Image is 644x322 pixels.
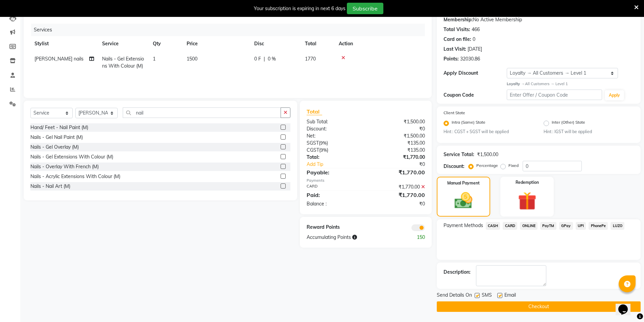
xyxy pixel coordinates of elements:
div: Payable: [302,168,366,176]
span: Send Details On [437,292,472,300]
div: ₹135.00 [366,147,430,154]
button: Apply [605,90,624,100]
button: Checkout [437,301,641,312]
img: _gift.svg [512,190,542,213]
span: SMS [482,292,492,300]
div: Total: [302,154,366,161]
span: 1 [153,56,156,62]
button: Subscribe [347,3,383,14]
span: Payment Methods [444,222,483,229]
div: CARD [302,183,366,191]
div: ₹1,500.00 [477,151,498,158]
span: CGST [307,147,319,153]
div: Discount: [444,163,464,170]
a: Add Tip [302,161,376,168]
span: SGST [307,140,319,146]
div: Payments [307,178,425,183]
label: Manual Payment [447,180,480,186]
div: Service Total: [444,151,474,158]
span: 0 F [254,55,261,63]
div: ₹1,770.00 [366,168,430,176]
strong: Loyalty → [507,81,525,86]
th: Action [335,36,425,51]
div: Total Visits: [444,26,470,33]
div: Last Visit: [444,46,466,53]
div: Nails - Gel Overlay (M) [30,144,79,151]
div: 150 [398,234,430,241]
div: Your subscription is expiring in next 6 days [254,5,345,12]
div: Balance : [302,200,366,207]
th: Price [183,36,250,51]
th: Stylist [30,36,98,51]
div: Paid: [302,191,366,199]
th: Disc [250,36,301,51]
small: Hint : CGST + SGST will be applied [444,129,534,135]
div: Discount: [302,125,366,132]
div: ₹1,770.00 [366,183,430,191]
div: Card on file: [444,36,471,43]
div: ( ) [302,147,366,154]
span: 9% [320,147,327,153]
img: _cash.svg [449,190,478,211]
div: Apply Discount [444,70,507,77]
label: Redemption [516,179,539,185]
div: Net: [302,132,366,140]
div: ₹1,500.00 [366,132,430,140]
div: ₹0 [366,125,430,132]
div: 32030.86 [460,55,480,63]
span: 1770 [305,56,316,62]
th: Qty [149,36,183,51]
iframe: chat widget [616,295,637,315]
div: Description: [444,269,471,276]
span: LUZO [611,222,624,230]
label: Fixed [508,163,519,169]
div: Nails - Acrylic Extensions With Colour (M) [30,173,120,180]
label: Client State [444,110,465,116]
div: Services [31,24,430,36]
span: 9% [320,140,327,146]
label: Percentage [476,163,498,169]
span: PayTM [540,222,556,230]
span: GPay [559,222,573,230]
span: UPI [576,222,586,230]
div: ₹1,770.00 [366,191,430,199]
div: Membership: [444,16,473,23]
div: ( ) [302,140,366,147]
span: Email [504,292,516,300]
th: Total [301,36,335,51]
label: Inter (Other) State [552,119,585,127]
div: ₹0 [377,161,430,168]
span: [PERSON_NAME] nails [34,56,84,62]
div: Nails - Overlay With French (M) [30,163,99,170]
div: No Active Membership [444,16,634,23]
label: Intra (Same) State [452,119,485,127]
div: 0 [473,36,475,43]
div: Points: [444,55,459,63]
small: Hint : IGST will be applied [544,129,634,135]
span: CARD [503,222,517,230]
div: ₹0 [366,200,430,207]
input: Enter Offer / Coupon Code [507,90,602,100]
div: Coupon Code [444,92,507,99]
input: Search or Scan [123,107,281,118]
div: Sub Total: [302,118,366,125]
div: [DATE] [468,46,482,53]
div: Nails - Nail Art (M) [30,183,70,190]
div: 466 [472,26,480,33]
th: Service [98,36,149,51]
div: Nails - Gel Extensions With Colour (M) [30,153,113,160]
div: ₹135.00 [366,140,430,147]
span: Nails - Gel Extensions With Colour (M) [102,56,144,69]
div: All Customers → Level 1 [507,81,634,87]
span: CASH [486,222,500,230]
span: Total [307,108,322,115]
span: PhonePe [589,222,608,230]
div: ₹1,770.00 [366,154,430,161]
div: ₹1,500.00 [366,118,430,125]
div: Reward Points [302,224,366,231]
span: | [264,55,265,63]
span: 0 % [268,55,276,63]
span: ONLINE [520,222,538,230]
span: 1500 [187,56,197,62]
div: Nails - Gel Nail Paint (M) [30,134,83,141]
